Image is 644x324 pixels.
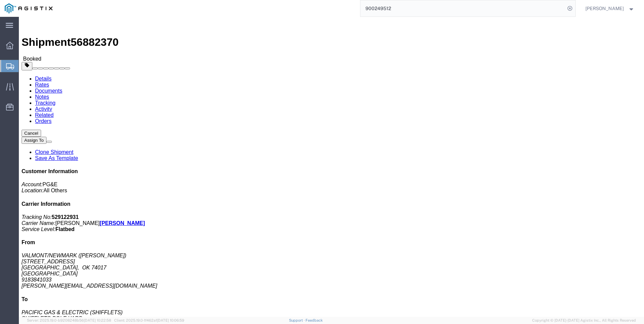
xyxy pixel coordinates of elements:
a: Feedback [305,318,323,322]
span: [DATE] 10:06:59 [157,318,184,322]
iframe: FS Legacy Container [19,17,644,317]
span: JJ Bighorse [585,5,624,12]
span: Server: 2025.19.0-b9208248b56 [27,318,111,322]
button: [PERSON_NAME] [585,4,635,12]
span: Client: 2025.19.0-1f462a1 [114,318,184,322]
img: logo [5,3,53,13]
span: [DATE] 10:22:58 [84,318,111,322]
input: Search for shipment number, reference number [360,0,565,17]
span: Copyright © [DATE]-[DATE] Agistix Inc., All Rights Reserved [532,318,636,323]
a: Support [289,318,306,322]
